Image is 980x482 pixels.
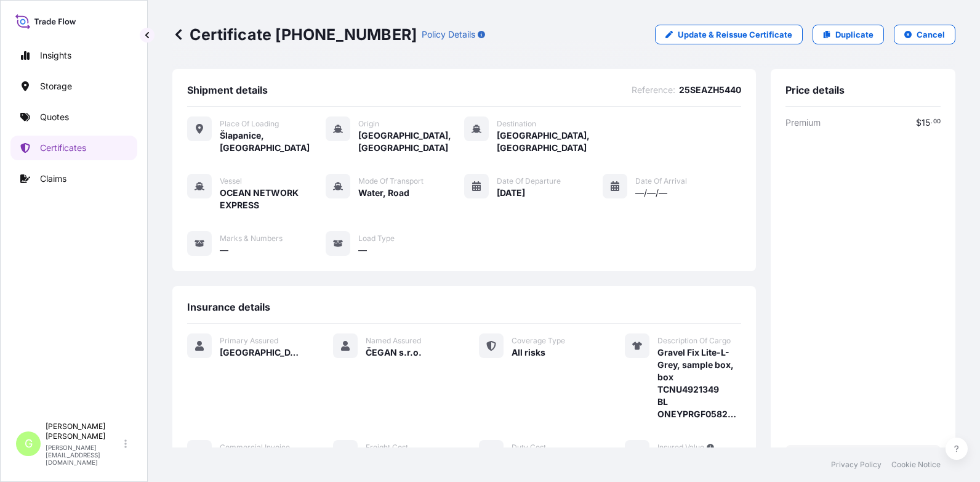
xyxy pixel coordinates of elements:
span: [GEOGRAPHIC_DATA] [220,346,303,359]
span: Water, Road [358,187,409,199]
a: Privacy Policy [831,460,882,470]
span: Insured Value [657,443,704,452]
span: Freight Cost [366,443,408,452]
span: [GEOGRAPHIC_DATA], [GEOGRAPHIC_DATA] [358,129,464,154]
span: . [931,120,933,124]
p: Certificate [PHONE_NUMBER] [172,25,417,44]
p: Duplicate [835,28,874,41]
span: Shipment details [187,84,268,96]
a: Update & Reissue Certificate [655,25,803,44]
span: Gravel Fix Lite-L-Grey, sample box, box TCNU4921349 BL ONEYPRGF05826400 [657,346,741,420]
span: All risks [512,346,545,359]
a: Insights [10,43,137,68]
p: Cancel [917,28,945,41]
span: — [358,244,367,256]
span: 15 [922,118,930,127]
button: Cancel [894,25,955,44]
span: Šlapanice, [GEOGRAPHIC_DATA] [220,129,326,154]
p: Insights [40,49,71,62]
span: Insurance details [187,301,270,313]
a: Certificates [10,136,137,160]
span: ČEGAN s.r.o. [366,346,422,359]
a: Storage [10,74,137,99]
span: Premium [785,116,821,129]
p: Update & Reissue Certificate [678,28,792,41]
span: 25SEAZH5440 [679,84,741,96]
span: [DATE] [497,187,525,199]
p: [PERSON_NAME] [PERSON_NAME] [46,422,122,441]
p: Quotes [40,111,69,123]
span: Load Type [358,234,395,243]
p: Claims [40,173,66,185]
p: Certificates [40,142,86,154]
span: Coverage Type [512,336,565,346]
span: Place of Loading [220,119,279,129]
span: — [220,244,228,256]
span: Duty Cost [512,443,546,452]
span: Marks & Numbers [220,234,283,243]
span: —/—/— [635,187,667,199]
span: Named Assured [366,336,421,346]
a: Duplicate [813,25,884,44]
span: Vessel [220,176,242,186]
span: Destination [497,119,536,129]
a: Quotes [10,105,137,129]
span: Price details [785,84,845,96]
span: G [25,438,33,450]
span: Mode of Transport [358,176,424,186]
span: [GEOGRAPHIC_DATA], [GEOGRAPHIC_DATA] [497,129,603,154]
a: Claims [10,166,137,191]
span: 00 [933,120,941,124]
span: Commercial Invoice Value [220,443,303,462]
p: Policy Details [422,28,475,41]
span: $ [916,118,922,127]
p: [PERSON_NAME][EMAIL_ADDRESS][DOMAIN_NAME] [46,444,122,466]
span: OCEAN NETWORK EXPRESS [220,187,326,211]
a: Cookie Notice [891,460,941,470]
span: Reference : [632,84,675,96]
span: Date of Arrival [635,176,687,186]
span: Origin [358,119,379,129]
span: Primary Assured [220,336,278,346]
p: Storage [40,80,72,92]
span: Date of Departure [497,176,561,186]
span: Description Of Cargo [657,336,731,346]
